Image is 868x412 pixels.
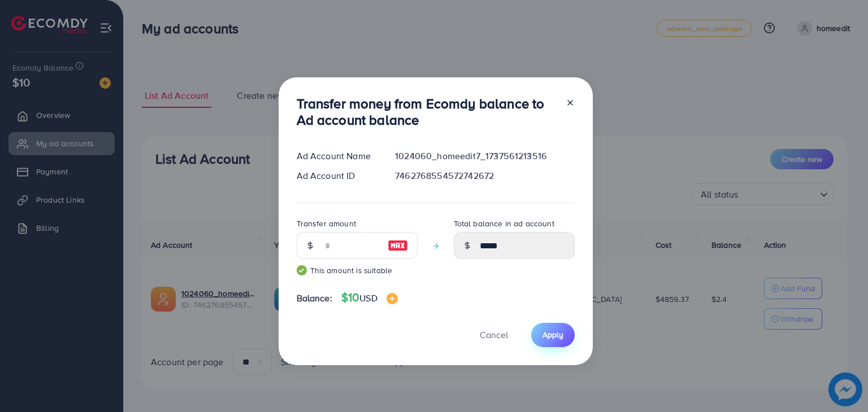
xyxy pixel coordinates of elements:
[297,265,418,276] small: This amount is suitable
[297,292,332,305] span: Balance:
[531,323,575,347] button: Apply
[297,265,307,275] img: guide
[297,218,356,229] label: Transfer amount
[359,292,377,304] span: USD
[454,218,554,229] label: Total balance in ad account
[387,293,398,304] img: image
[466,323,522,347] button: Cancel
[542,329,563,340] span: Apply
[297,95,557,128] h3: Transfer money from Ecomdy balance to Ad account balance
[386,150,583,163] div: 1024060_homeedit7_1737561213516
[388,239,408,252] img: image
[288,169,387,182] div: Ad Account ID
[288,150,387,163] div: Ad Account Name
[386,169,583,182] div: 7462768554572742672
[341,291,398,305] h4: $10
[480,328,508,341] span: Cancel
